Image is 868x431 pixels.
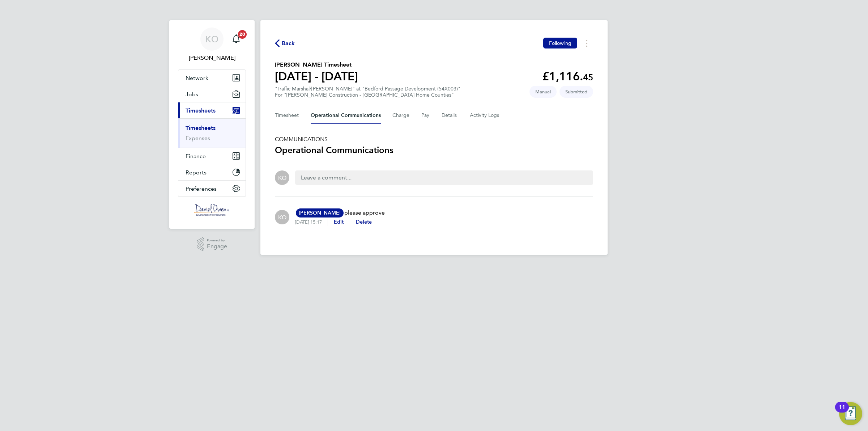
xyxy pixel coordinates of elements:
button: Timesheets [178,102,246,118]
button: Edit [334,219,344,226]
span: Back [282,39,295,48]
button: Preferences [178,181,246,197]
div: For "[PERSON_NAME] Construction - [GEOGRAPHIC_DATA] Home Counties" [275,92,460,98]
span: Jobs [186,91,198,98]
span: This timesheet was manually created. [529,86,557,98]
div: Timesheets [178,118,246,148]
span: 45 [583,72,593,83]
span: 20 [238,30,247,39]
h5: COMMUNICATIONS [275,136,593,143]
button: Timesheets Menu [580,38,593,49]
span: Preferences [186,185,217,192]
span: Finance [186,153,206,160]
span: Kayleigh O'Donnell [178,54,246,62]
a: Powered byEngage [197,237,227,251]
a: Timesheets [186,124,216,131]
span: Engage [207,244,227,250]
span: KO [278,213,286,221]
div: "Traffic Marshal/[PERSON_NAME]" at "Bedford Passage Development (54X003)" [275,86,460,98]
a: Go to home page [178,204,246,216]
button: Operational Communications [311,107,381,124]
div: Kayleigh O'Donnell [275,170,289,185]
button: Reports [178,164,246,180]
span: [PERSON_NAME] [296,208,344,217]
h2: [PERSON_NAME] Timesheet [275,60,358,69]
span: Powered by [207,237,227,244]
span: KO [278,174,286,182]
button: Pay [421,107,430,124]
button: Finance [178,148,246,164]
img: danielowen-logo-retina.png [194,204,230,216]
span: This timesheet is Submitted. [559,86,593,98]
h3: Operational Communications [275,144,593,156]
button: Charge [392,107,410,124]
span: Reports [186,169,207,176]
button: Following [543,38,577,48]
a: Expenses [186,135,210,141]
button: Network [178,70,246,86]
div: Kayleigh O'Donnell [275,210,289,224]
button: Timesheet [275,107,299,124]
nav: Main navigation [169,20,255,229]
a: KO[PERSON_NAME] [178,28,246,62]
span: Following [549,40,571,46]
button: Delete [356,219,372,226]
button: Details [442,107,458,124]
div: 11 [839,407,845,417]
app-decimal: £1,116. [542,69,593,83]
div: [DATE] 15:17 [295,219,328,225]
h1: [DATE] - [DATE] [275,69,358,84]
span: Network [186,75,208,81]
span: Timesheets [186,107,216,114]
p: please approve [295,208,385,217]
button: Back [275,39,295,48]
button: Jobs [178,86,246,102]
span: KO [205,34,218,44]
button: Activity Logs [470,107,500,124]
a: 20 [229,28,243,51]
button: Open Resource Center, 11 new notifications [839,402,862,425]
